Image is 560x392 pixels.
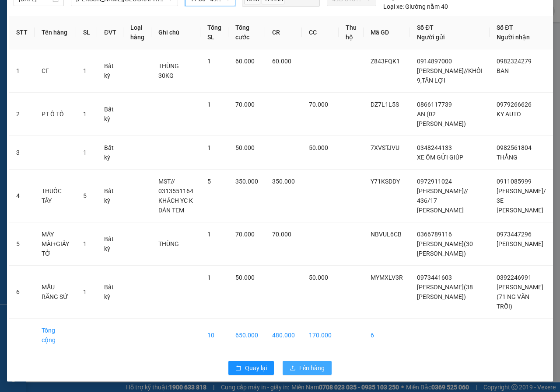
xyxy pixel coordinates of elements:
[371,58,400,65] span: Z843FQK1
[207,178,211,185] span: 5
[417,187,468,214] span: [PERSON_NAME]// 436/17 [PERSON_NAME]
[76,16,97,49] th: SL
[9,49,35,93] td: 1
[83,67,87,74] span: 1
[9,170,35,222] td: 4
[417,24,434,31] span: Số ĐT
[9,93,35,136] td: 2
[35,93,76,136] td: PT Ô TÔ
[235,101,255,108] span: 70.000
[417,154,463,161] span: XE ÔM GỬI GIÚP
[417,58,452,65] span: 0914897000
[87,7,175,28] div: VP [GEOGRAPHIC_DATA]
[87,8,108,17] span: Nhận:
[207,274,211,281] span: 1
[207,101,211,108] span: 1
[9,136,35,170] td: 3
[383,2,404,11] span: Loại xe:
[417,34,445,41] span: Người gửi
[383,2,448,11] div: Giường nằm 40
[83,111,87,118] span: 1
[35,170,76,222] td: THUỐC TÂY
[9,266,35,319] td: 6
[417,178,452,185] span: 0972911024
[7,28,80,60] div: [PERSON_NAME](38 [PERSON_NAME])
[299,363,325,373] span: Lên hàng
[200,16,228,49] th: Tổng SL
[207,144,211,151] span: 1
[497,34,530,41] span: Người nhận
[497,111,521,118] span: KY AUTO
[35,222,76,266] td: MÁY MÀI+GIẤY TỜ
[417,284,473,300] span: [PERSON_NAME](38 [PERSON_NAME])
[228,16,265,49] th: Tổng cước
[35,16,76,49] th: Tên hàng
[497,187,546,214] span: [PERSON_NAME]/ 3E [PERSON_NAME]
[417,240,473,257] span: [PERSON_NAME](30 [PERSON_NAME])
[265,319,302,352] td: 480.000
[364,319,410,352] td: 6
[207,231,211,238] span: 1
[7,60,80,72] div: 0973441603
[83,240,87,247] span: 1
[97,93,123,136] td: Bất kỳ
[151,16,200,49] th: Ghi chú
[417,274,452,281] span: 0973441603
[364,16,410,49] th: Mã GD
[9,16,35,49] th: STT
[9,222,35,266] td: 5
[35,319,76,352] td: Tổng cộng
[245,363,267,373] span: Quay lại
[309,144,328,151] span: 50.000
[235,178,258,185] span: 350.000
[302,319,339,352] td: 170.000
[97,136,123,170] td: Bất kỳ
[302,16,339,49] th: CC
[497,231,532,238] span: 0973447296
[417,101,452,108] span: 0866117739
[272,58,291,65] span: 60.000
[97,16,123,49] th: ĐVT
[235,144,255,151] span: 50.000
[497,58,532,65] span: 0982324279
[497,284,543,310] span: [PERSON_NAME] (71 NG VĂN TRỖI)
[497,240,543,247] span: [PERSON_NAME]
[371,274,403,281] span: MYMXLV3R
[371,144,399,151] span: 7XVSTJVU
[83,149,87,156] span: 1
[272,178,295,185] span: 350.000
[290,365,296,372] span: upload
[83,288,87,295] span: 1
[339,16,364,49] th: Thu hộ
[97,266,123,319] td: Bất kỳ
[200,319,228,352] td: 10
[35,49,76,93] td: CF
[235,58,255,65] span: 60.000
[309,274,328,281] span: 50.000
[235,274,255,281] span: 50.000
[235,365,241,372] span: rollback
[497,154,518,161] span: THẮNG
[97,49,123,93] td: Bất kỳ
[371,101,399,108] span: DZ7L1L5S
[371,231,402,238] span: NBVUL6CB
[371,178,400,185] span: Y71KSDDY
[35,266,76,319] td: MẪU RĂNG SỨ
[228,319,265,352] td: 650.000
[417,111,466,127] span: AN (02 [PERSON_NAME])
[158,62,179,79] span: THÙNG 30KG
[207,58,211,65] span: 1
[272,231,291,238] span: 70.000
[309,101,328,108] span: 70.000
[417,67,483,84] span: [PERSON_NAME]//KHỐI 9,TÂN LỢI
[87,28,175,49] div: [PERSON_NAME] (71 NG VĂN TRỖI)
[497,274,532,281] span: 0392246991
[97,222,123,266] td: Bất kỳ
[497,178,532,185] span: 0911085999
[265,16,302,49] th: CR
[497,101,532,108] span: 0979266626
[497,67,509,74] span: BAN
[158,178,193,214] span: MST// 0313551164 KHÁCH YC K DÁN TEM
[83,192,87,199] span: 5
[7,8,21,17] span: Gửi:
